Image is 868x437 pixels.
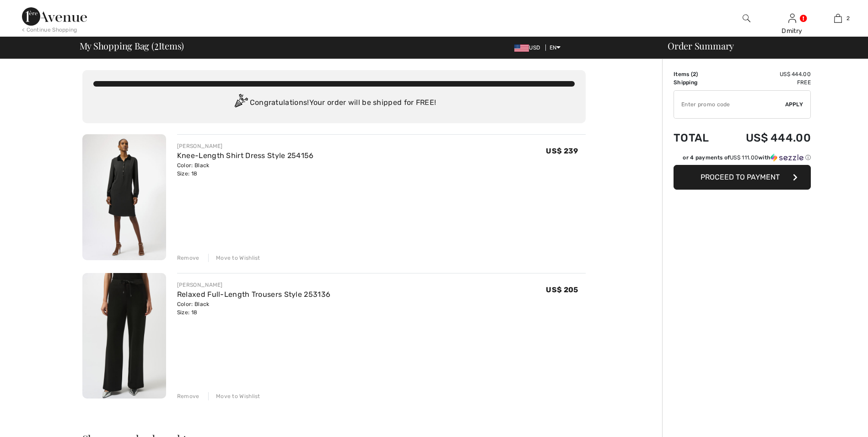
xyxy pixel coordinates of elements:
div: or 4 payments of with [683,153,811,162]
div: Dmitry [770,26,814,36]
a: Sign In [788,14,796,22]
span: Proceed to Payment [701,173,780,181]
span: 2 [846,14,850,22]
span: My Shopping Bag ( Items) [80,41,184,50]
div: Order Summary [657,41,863,50]
span: Apply [785,100,803,109]
div: Move to Wishlist [208,254,260,262]
img: Congratulation2.svg [232,94,250,112]
span: US$ 239 [546,147,578,155]
span: USD [514,44,544,51]
span: EN [550,44,561,51]
span: US$ 205 [546,285,578,294]
div: [PERSON_NAME] [177,142,314,150]
td: Shipping [674,78,722,87]
div: < Continue Shopping [22,26,77,34]
a: 2 [815,13,860,24]
div: [PERSON_NAME] [177,281,330,289]
img: Knee-Length Shirt Dress Style 254156 [82,134,166,260]
td: US$ 444.00 [722,122,811,153]
img: My Info [788,13,796,24]
div: or 4 payments ofUS$ 111.00withSezzle Click to learn more about Sezzle [674,153,811,165]
td: US$ 444.00 [722,70,811,78]
span: US$ 111.00 [730,154,758,161]
img: My Bag [834,13,842,24]
a: Relaxed Full-Length Trousers Style 253136 [177,290,330,299]
img: US Dollar [514,44,529,52]
td: Free [722,78,811,87]
div: Congratulations! Your order will be shipped for FREE! [93,94,575,112]
img: 1ère Avenue [22,7,87,26]
img: Relaxed Full-Length Trousers Style 253136 [82,273,166,399]
div: Remove [177,254,199,262]
input: Promo code [674,91,785,118]
td: Items ( ) [674,70,722,78]
span: 2 [693,71,696,77]
img: Sezzle [771,153,803,162]
span: 2 [154,39,159,51]
button: Proceed to Payment [674,165,811,190]
img: search the website [743,13,750,24]
div: Color: Black Size: 18 [177,300,330,317]
a: Knee-Length Shirt Dress Style 254156 [177,151,314,160]
div: Remove [177,392,199,400]
div: Move to Wishlist [208,392,260,400]
td: Total [674,122,722,153]
div: Color: Black Size: 18 [177,161,314,178]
